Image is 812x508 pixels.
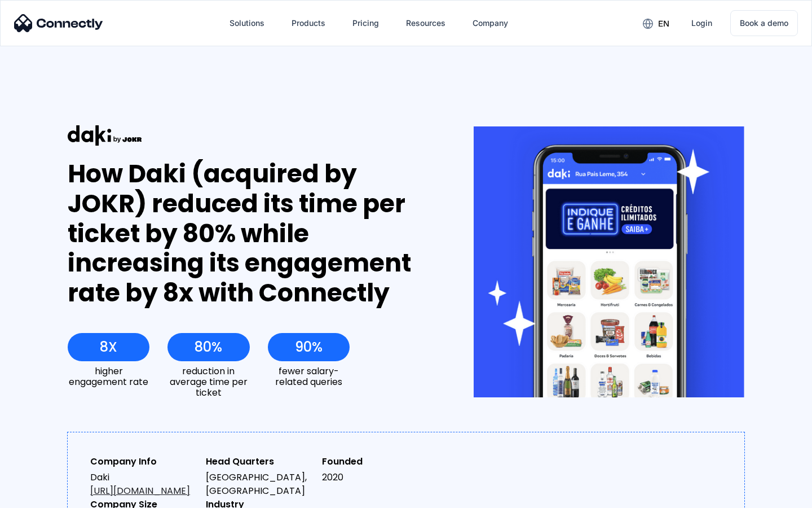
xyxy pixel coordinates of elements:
ul: Language list [23,488,68,504]
div: How Daki (acquired by JOKR) reduced its time per ticket by 80% while increasing its engagement ra... [68,159,433,308]
div: Company [473,15,508,31]
div: Founded [322,455,429,468]
div: 2020 [322,471,429,484]
div: Company [464,10,517,37]
div: reduction in average time per ticket [167,366,249,398]
div: Solutions [220,10,273,37]
aside: Language selected: English [11,488,68,504]
div: en [634,15,678,32]
img: Connectly Logo [14,14,103,32]
a: Login [682,10,721,37]
div: Solutions [230,15,264,31]
div: Company Info [90,455,197,468]
a: Book a demo [730,10,798,36]
div: 80% [195,339,222,355]
a: Pricing [343,10,388,37]
div: Products [292,15,325,31]
div: higher engagement rate [68,366,149,387]
div: fewer salary-related queries [268,366,350,387]
div: Head Quarters [206,455,312,468]
div: 8X [100,339,117,355]
div: Pricing [352,15,379,31]
div: Daki [90,471,197,498]
div: Resources [397,10,454,37]
div: [GEOGRAPHIC_DATA], [GEOGRAPHIC_DATA] [206,471,312,498]
div: Login [691,15,712,31]
div: Resources [406,15,445,31]
div: Products [283,10,334,37]
a: [URL][DOMAIN_NAME] [90,484,190,497]
div: 90% [295,339,323,355]
div: en [658,16,669,32]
